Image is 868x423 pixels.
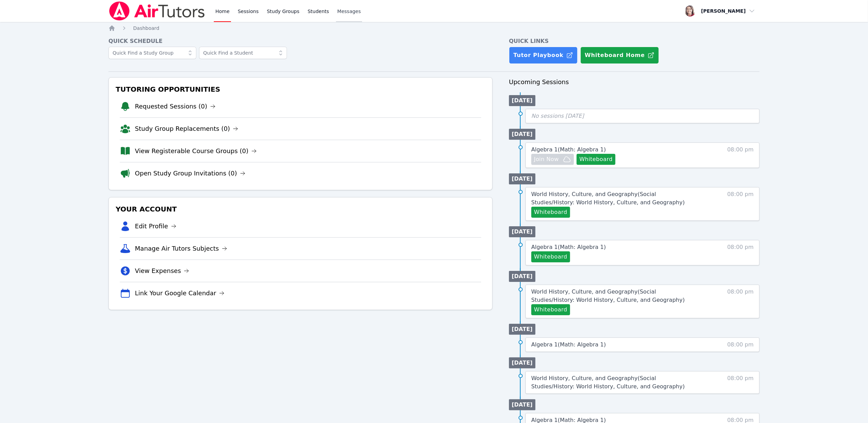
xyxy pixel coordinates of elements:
[108,25,760,32] nav: Breadcrumb
[108,1,206,21] img: Air Tutors
[727,341,754,349] span: 08:00 pm
[531,146,606,153] span: Algebra 1 ( Math: Algebra 1 )
[531,304,570,315] button: Whiteboard
[577,154,615,165] button: Whiteboard
[531,251,570,262] button: Whiteboard
[509,173,535,184] li: [DATE]
[580,47,659,64] button: Whiteboard Home
[531,341,606,349] a: Algebra 1(Math: Algebra 1)
[531,191,685,206] span: World History, Culture, and Geography ( Social Studies/History: World History, Culture, and Geogr...
[531,341,606,348] span: Algebra 1 ( Math: Algebra 1 )
[133,25,159,32] a: Dashboard
[337,8,361,15] span: Messages
[531,207,570,218] button: Whiteboard
[114,203,487,215] h3: Your Account
[531,288,698,304] a: World History, Culture, and Geography(Social Studies/History: World History, Culture, and Geography)
[108,47,196,59] input: Quick Find a Study Group
[727,146,754,165] span: 08:00 pm
[135,169,245,178] a: Open Study Group Invitations (0)
[135,244,227,253] a: Manage Air Tutors Subjects
[509,271,535,282] li: [DATE]
[135,146,257,156] a: View Registerable Course Groups (0)
[509,399,535,410] li: [DATE]
[531,375,685,390] span: World History, Culture, and Geography ( Social Studies/History: World History, Culture, and Geogr...
[108,37,493,45] h4: Quick Schedule
[531,244,606,250] span: Algebra 1 ( Math: Algebra 1 )
[133,25,159,31] span: Dashboard
[531,243,606,251] a: Algebra 1(Math: Algebra 1)
[509,324,535,335] li: [DATE]
[135,124,238,134] a: Study Group Replacements (0)
[135,266,189,276] a: View Expenses
[135,221,176,231] a: Edit Profile
[135,288,224,298] a: Link Your Google Calendar
[531,374,698,391] a: World History, Culture, and Geography(Social Studies/History: World History, Culture, and Geography)
[509,37,760,45] h4: Quick Links
[114,83,487,95] h3: Tutoring Opportunities
[727,190,754,218] span: 08:00 pm
[531,288,685,303] span: World History, Culture, and Geography ( Social Studies/History: World History, Culture, and Geogr...
[727,243,754,262] span: 08:00 pm
[531,190,698,207] a: World History, Culture, and Geography(Social Studies/History: World History, Culture, and Geography)
[135,102,216,111] a: Requested Sessions (0)
[727,374,754,391] span: 08:00 pm
[727,288,754,315] span: 08:00 pm
[509,47,578,64] a: Tutor Playbook
[509,357,535,368] li: [DATE]
[509,129,535,140] li: [DATE]
[509,226,535,237] li: [DATE]
[531,154,574,165] button: Join Now
[509,77,760,87] h3: Upcoming Sessions
[509,95,535,106] li: [DATE]
[534,155,559,163] span: Join Now
[199,47,287,59] input: Quick Find a Student
[531,146,606,154] a: Algebra 1(Math: Algebra 1)
[531,113,584,119] span: No sessions [DATE]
